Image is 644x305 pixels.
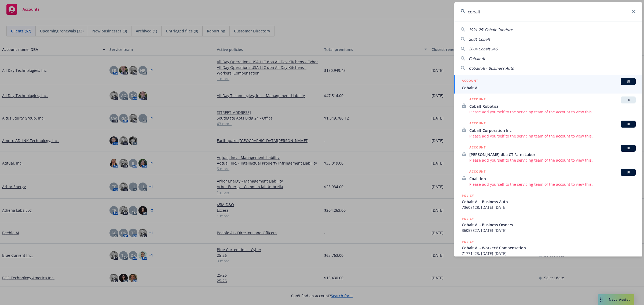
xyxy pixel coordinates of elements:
a: ACCOUNTBI[PERSON_NAME] dba CT Farm LaborPlease add yourself to the servicing team of the account ... [454,142,642,166]
a: ACCOUNTBICobalt AI [454,75,642,94]
h5: POLICY [462,216,474,221]
span: Cobalt AI - Business Auto [469,66,514,71]
span: 71771423, [DATE]-[DATE] [462,251,636,256]
span: Cobalt Corporation Inc [469,128,636,133]
h5: ACCOUNT [469,145,486,151]
span: Please add yourself to the servicing team of the account to view this. [469,133,636,139]
span: Cobalt AI - Business Owners [462,222,636,228]
h5: ACCOUNT [469,169,486,175]
span: Cobalt AI - Workers' Compensation [462,245,636,251]
h5: ACCOUNT [462,78,478,84]
span: Please add yourself to the servicing team of the account to view this. [469,181,636,187]
span: Cobalt AI [469,56,485,61]
span: Cobalt AI [462,85,636,91]
span: Cobalt Robotics [469,103,636,109]
a: POLICYCobalt AI - Business Auto73608128, [DATE]-[DATE] [454,190,642,213]
span: BI [623,146,634,151]
h5: POLICY [462,193,474,198]
span: Coalition [469,176,636,181]
span: Cobalt AI - Business Auto [462,199,636,204]
span: Please add yourself to the servicing team of the account to view this. [469,157,636,163]
h5: ACCOUNT [469,96,486,103]
a: POLICYCobalt AI - Business Owners36057827, [DATE]-[DATE] [454,213,642,236]
span: Please add yourself to the servicing team of the account to view this. [469,109,636,115]
h5: ACCOUNT [469,121,486,127]
a: ACCOUNTBICoalitionPlease add yourself to the servicing team of the account to view this. [454,166,642,190]
a: ACCOUNTTRCobalt RoboticsPlease add yourself to the servicing team of the account to view this. [454,94,642,118]
input: Search... [454,2,642,21]
span: 73608128, [DATE]-[DATE] [462,204,636,210]
span: BI [623,79,634,84]
span: 36057827, [DATE]-[DATE] [462,228,636,233]
span: 2004 Cobalt 246 [469,46,497,51]
h5: POLICY [462,239,474,244]
span: BI [623,122,634,127]
span: TR [623,98,634,102]
a: POLICYCobalt AI - Workers' Compensation71771423, [DATE]-[DATE] [454,236,642,259]
a: ACCOUNTBICobalt Corporation IncPlease add yourself to the servicing team of the account to view t... [454,118,642,142]
span: BI [623,170,634,175]
span: [PERSON_NAME] dba CT Farm Labor [469,152,636,157]
span: 2001 Cobalt [469,37,490,42]
span: 1991 25' Cobalt Condure [469,27,513,32]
